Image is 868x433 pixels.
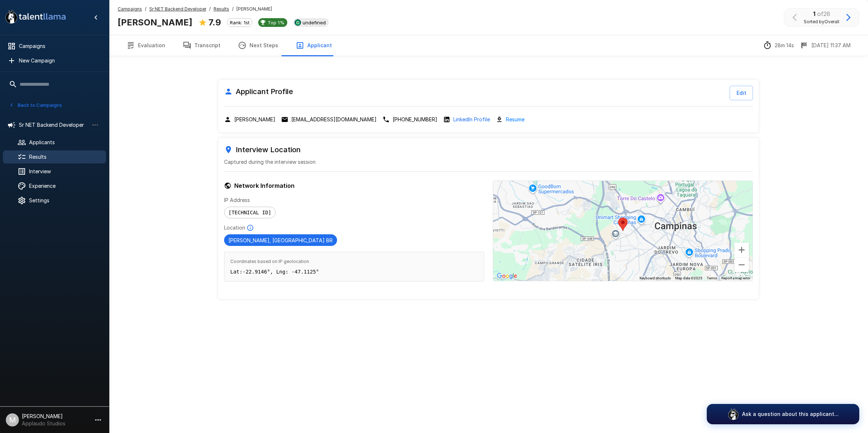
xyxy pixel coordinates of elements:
div: Download resume [496,115,524,124]
b: 7.9 [208,17,221,28]
div: Click to copy [224,116,275,123]
button: Edit [730,86,753,100]
p: Location [224,224,245,231]
div: Click to copy [382,116,437,123]
button: Keyboard shortcuts [640,276,671,281]
p: Captured during the interview session [224,158,753,166]
button: Transcript [174,35,229,56]
button: Zoom in [734,243,749,257]
h6: Network Information [224,181,484,191]
p: [PHONE_NUMBER] [393,116,437,123]
div: The date and time when the interview was completed [800,41,851,50]
img: Google [495,271,519,281]
div: Open LinkedIn profile [443,116,490,123]
a: Report a map error [721,276,750,280]
p: IP Address [224,197,484,204]
span: of 28 [817,10,830,17]
button: Zoom out [734,258,749,272]
a: Terms (opens in new tab) [707,276,717,280]
img: smartrecruiters_logo.jpeg [295,19,301,26]
div: Click to copy [281,116,377,123]
p: 28m 14s [775,42,794,49]
b: [PERSON_NAME] [118,17,192,28]
span: [TECHNICAL_ID] [224,210,275,215]
a: LinkedIn Profile [453,116,490,123]
span: Rank: 1st [227,20,252,25]
a: Resume [506,115,524,124]
a: Open this area in Google Maps (opens a new window) [495,271,519,281]
span: undefined [300,20,329,25]
button: Next Steps [229,35,287,56]
h6: Applicant Profile [224,86,293,97]
div: The time between starting and completing the interview [763,41,794,50]
div: View profile in SmartRecruiters [293,18,329,27]
span: [PERSON_NAME], [GEOGRAPHIC_DATA] BR [224,237,337,243]
span: Map data ©2025 [675,276,702,280]
h6: Interview Location [224,144,753,155]
span: Sorted by Overall [804,18,839,25]
span: Coordinates based on IP geolocation [230,258,478,265]
p: Lat: -22.9146 °, Lng: -47.1125 ° [230,268,478,275]
button: Evaluation [118,35,174,56]
p: [EMAIL_ADDRESS][DOMAIN_NAME] [291,116,377,123]
p: [PERSON_NAME] [234,116,275,123]
b: 1 [813,10,815,17]
svg: Based on IP Address and not guaranteed to be accurate [247,224,254,231]
span: Top 1% [265,20,287,25]
p: [DATE] 11:37 AM [811,42,851,49]
button: Applicant [287,35,341,56]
